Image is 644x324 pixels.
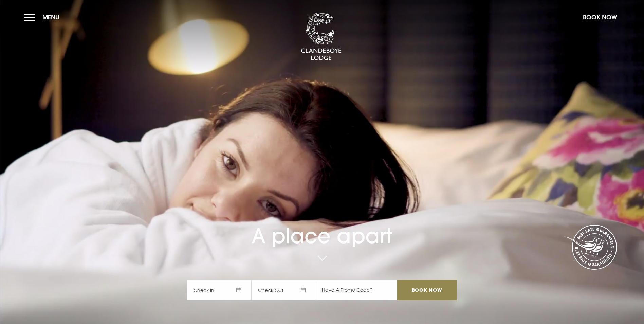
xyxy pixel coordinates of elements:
[24,10,63,24] button: Menu
[397,280,457,300] input: Book Now
[42,13,59,21] span: Menu
[187,280,252,300] span: Check In
[579,10,620,24] button: Book Now
[187,204,457,248] h1: A place apart
[301,13,342,61] img: Clandeboye Lodge
[252,280,316,300] span: Check Out
[316,280,397,300] input: Have A Promo Code?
